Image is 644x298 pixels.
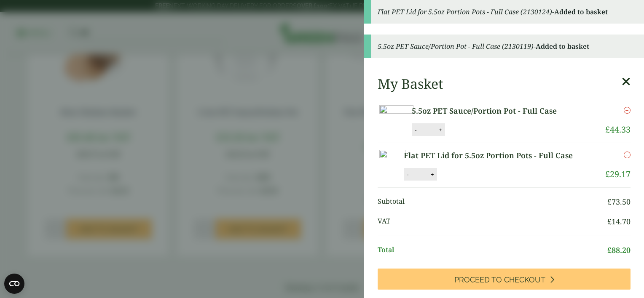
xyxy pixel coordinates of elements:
a: Proceed to Checkout [378,269,631,290]
bdi: 14.70 [607,216,631,226]
span: £ [605,168,610,180]
button: + [436,126,445,133]
span: VAT [378,216,607,227]
a: 5.5oz PET Sauce/Portion Pot - Full Case [412,105,581,117]
bdi: 44.33 [605,124,631,135]
span: Proceed to Checkout [454,275,545,285]
button: Open CMP widget [4,274,24,294]
a: Remove this item [624,105,631,115]
em: 5.5oz PET Sauce/Portion Pot - Full Case (2130119) [378,42,534,51]
span: Total [378,245,607,256]
h2: My Basket [378,76,443,92]
span: £ [607,197,612,207]
button: + [428,171,437,178]
span: £ [607,245,612,255]
strong: Added to basket [536,42,589,51]
a: Flat PET Lid for 5.5oz Portion Pots - Full Case [404,150,589,161]
button: - [412,126,419,133]
a: Remove this item [624,150,631,160]
button: - [404,171,411,178]
div: - [364,35,644,58]
span: £ [605,124,610,135]
bdi: 29.17 [605,168,631,180]
strong: Added to basket [554,7,608,16]
em: Flat PET Lid for 5.5oz Portion Pots - Full Case (2130124) [378,7,552,16]
bdi: 73.50 [607,197,631,207]
span: £ [607,216,612,226]
span: Subtotal [378,196,607,208]
bdi: 88.20 [607,245,631,255]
